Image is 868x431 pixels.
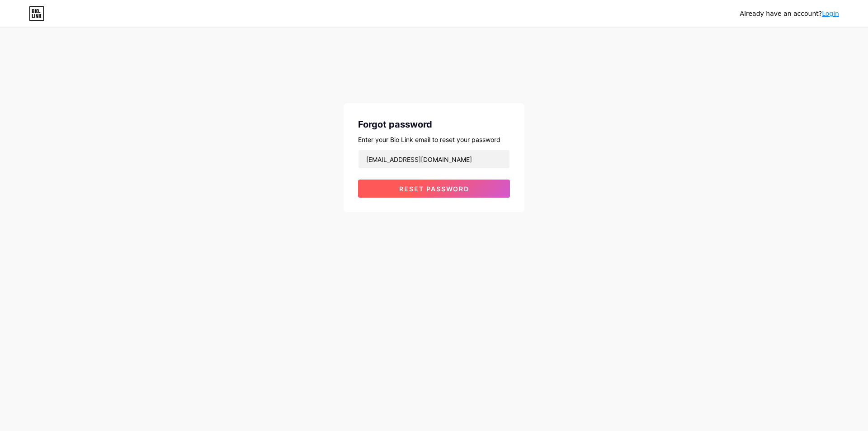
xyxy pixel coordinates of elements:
button: Reset password [358,180,510,198]
span: Reset password [399,185,469,193]
input: Email [359,150,509,168]
div: Already have an account? [740,9,839,19]
div: Enter your Bio Link email to reset your password [358,135,510,144]
a: Login [822,10,839,17]
div: Forgot password [358,118,510,131]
